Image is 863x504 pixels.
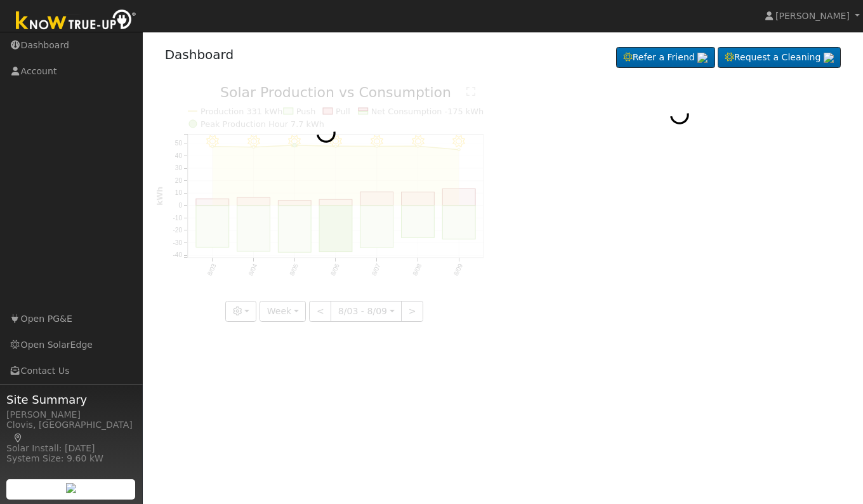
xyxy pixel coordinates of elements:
[165,47,234,62] a: Dashboard
[6,418,136,445] div: Clovis, [GEOGRAPHIC_DATA]
[824,53,834,63] img: retrieve
[66,483,76,493] img: retrieve
[6,391,136,408] span: Site Summary
[616,47,715,69] a: Refer a Friend
[775,11,850,21] span: [PERSON_NAME]
[6,442,136,455] div: Solar Install: [DATE]
[718,47,841,69] a: Request a Cleaning
[6,408,136,421] div: [PERSON_NAME]
[6,452,136,465] div: System Size: 9.60 kW
[13,433,24,443] a: Map
[10,7,143,36] img: Know True-Up
[697,53,708,63] img: retrieve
